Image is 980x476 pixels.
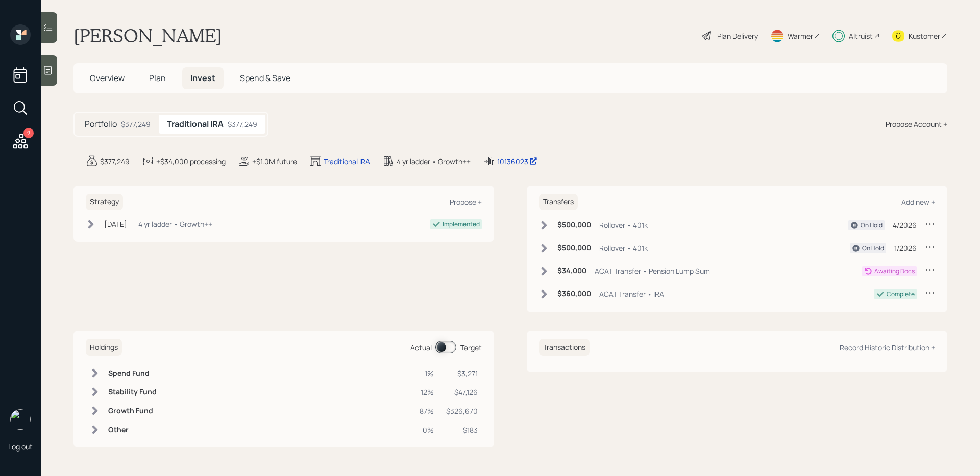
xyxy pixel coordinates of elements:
h6: Holdings [86,339,122,356]
h1: [PERSON_NAME] [73,24,222,47]
span: Overview [90,72,125,84]
span: Invest [190,72,215,84]
div: $3,271 [446,368,478,379]
div: 0% [420,425,434,435]
div: Log out [8,442,33,452]
div: 1% [420,368,434,379]
div: Add new + [901,197,935,207]
div: ACAT Transfer • Pension Lump Sum [595,266,710,276]
span: Plan [149,72,166,84]
div: $377,249 [228,119,257,129]
h6: Strategy [86,194,123,210]
h6: Spend Fund [108,369,157,378]
div: +$34,000 processing [156,156,226,167]
div: 2 [23,128,34,138]
div: Actual [410,342,432,353]
h6: $360,000 [557,289,591,298]
div: Propose + [450,197,482,207]
h6: $500,000 [557,221,591,229]
div: Record Historic Distribution + [840,342,935,352]
div: Kustomer [909,31,940,41]
div: Plan Delivery [717,31,758,41]
h5: Traditional IRA [167,119,224,129]
div: Traditional IRA [324,156,370,167]
div: $183 [446,425,478,435]
div: [DATE] [104,219,127,229]
div: 4 yr ladder • Growth++ [397,156,471,167]
div: 4/2026 [893,220,917,230]
h6: Transfers [539,194,578,210]
div: Implemented [443,220,480,229]
div: Propose Account + [886,119,947,129]
h6: Other [108,426,157,434]
div: 12% [420,387,434,398]
div: +$1.0M future [252,156,297,167]
div: Rollover • 401k [599,220,648,230]
div: On Hold [862,244,884,253]
div: Complete [887,289,915,299]
h6: $500,000 [557,244,591,252]
h6: Growth Fund [108,407,157,415]
div: Rollover • 401k [599,243,648,253]
div: On Hold [861,221,883,230]
div: Target [460,342,482,353]
h6: Stability Fund [108,388,157,396]
div: Altruist [849,31,873,41]
div: 1/2026 [894,243,917,253]
div: $326,670 [446,406,478,416]
h5: Portfolio [85,119,117,129]
div: $47,126 [446,387,478,398]
h6: $34,000 [557,267,586,275]
div: 10136023 [497,156,537,167]
div: Warmer [788,31,813,41]
div: ACAT Transfer • IRA [599,288,664,299]
h6: Transactions [539,339,590,356]
div: $377,249 [100,156,130,167]
div: 4 yr ladder • Growth++ [138,219,212,229]
div: Awaiting Docs [874,267,915,276]
img: sami-boghos-headshot.png [10,409,31,430]
div: 87% [420,406,434,416]
div: $377,249 [121,119,151,129]
span: Spend & Save [240,72,290,84]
